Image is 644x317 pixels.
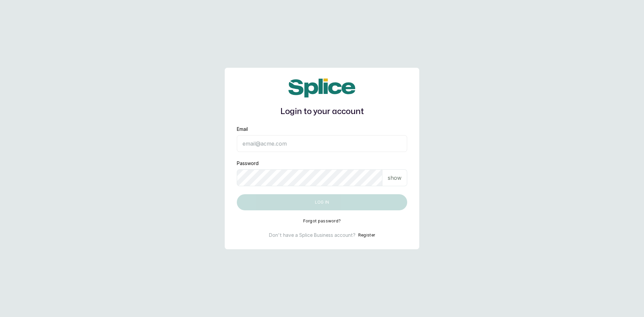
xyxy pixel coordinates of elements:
p: Don't have a Splice Business account? [269,232,356,239]
input: email@acme.com [237,135,407,152]
p: show [388,174,401,182]
h1: Login to your account [237,106,407,118]
label: Email [237,126,248,133]
label: Password [237,160,259,167]
button: Register [358,232,375,239]
button: Forgot password? [303,218,341,224]
button: Log in [237,194,407,210]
